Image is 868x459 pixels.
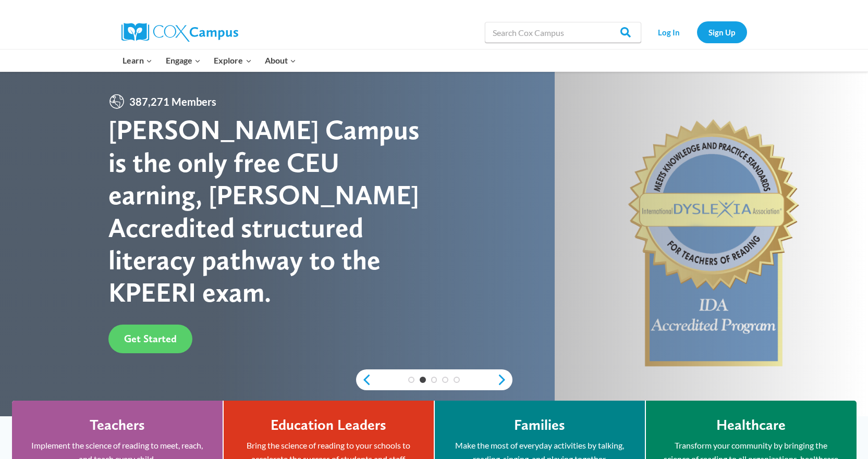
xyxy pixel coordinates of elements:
[485,22,641,43] input: Search Cox Campus
[646,21,747,43] nav: Secondary Navigation
[454,377,460,383] a: 5
[356,369,512,390] div: content slider buttons
[716,416,786,434] h4: Healthcare
[431,377,437,383] a: 3
[124,332,177,345] span: Get Started
[697,21,747,43] a: Sign Up
[166,54,201,67] span: Engage
[514,416,565,434] h4: Families
[442,377,448,383] a: 4
[420,377,426,383] a: 2
[265,54,296,67] span: About
[646,21,692,43] a: Log In
[123,54,152,67] span: Learn
[125,93,221,110] span: 387,271 Members
[497,374,512,386] a: next
[116,49,303,71] nav: Primary Navigation
[90,416,145,434] h4: Teachers
[271,416,386,434] h4: Education Leaders
[108,325,192,353] a: Get Started
[408,377,414,383] a: 1
[214,54,251,67] span: Explore
[108,114,434,308] div: [PERSON_NAME] Campus is the only free CEU earning, [PERSON_NAME] Accredited structured literacy p...
[356,374,372,386] a: previous
[121,23,238,42] img: Cox Campus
